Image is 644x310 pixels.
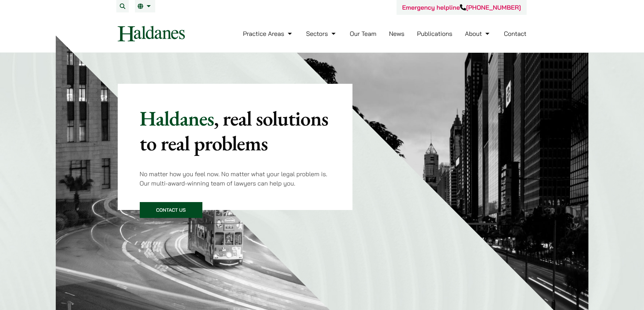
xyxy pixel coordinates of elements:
[417,30,453,38] a: Publications
[138,3,152,9] a: EN
[306,30,337,38] a: Sectors
[243,30,294,38] a: Practice Areas
[504,30,527,38] a: Contact
[389,30,404,38] a: News
[140,105,328,157] mark: , real solutions to real problems
[140,169,331,188] p: No matter how you feel now. No matter what your legal problem is. Our multi-award-winning team of...
[402,3,521,11] a: Emergency helpline[PHONE_NUMBER]
[140,202,202,218] a: Contact Us
[350,30,376,38] a: Our Team
[465,30,491,38] a: About
[118,26,185,41] img: Logo of Haldanes
[140,106,331,156] p: Haldanes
